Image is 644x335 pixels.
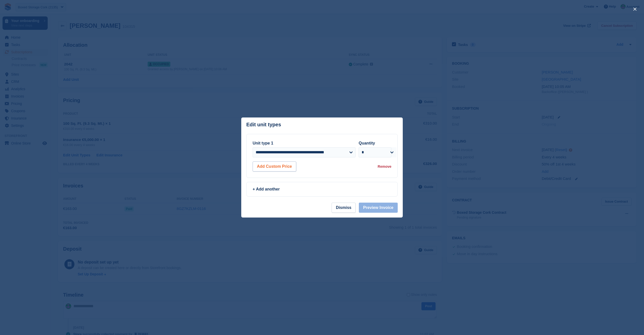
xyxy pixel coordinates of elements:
button: Add Custom Price [253,161,296,172]
button: Dismiss [332,203,356,213]
div: Remove [378,164,391,169]
div: + Add another [253,186,391,192]
button: close [631,5,639,13]
label: Quantity [359,141,375,145]
a: + Add another [246,182,398,197]
p: Edit unit types [246,122,281,128]
button: Preview Invoice [359,203,398,213]
label: Unit type 1 [253,141,273,145]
